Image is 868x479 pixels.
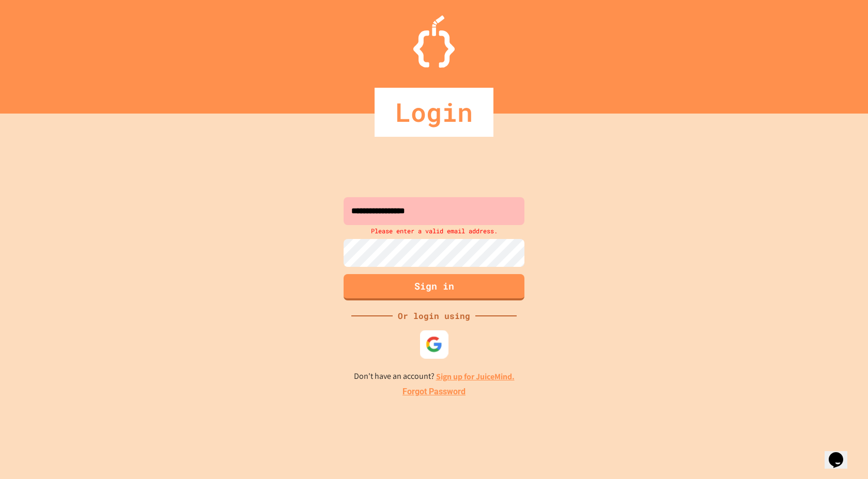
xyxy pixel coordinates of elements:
[393,310,475,322] div: Or login using
[436,371,515,382] a: Sign up for JuiceMind.
[354,370,515,383] p: Don't have an account?
[402,386,466,398] a: Forgot Password
[825,438,858,469] iframe: chat widget
[341,225,527,236] div: Please enter a valid email address.
[344,274,524,300] button: Sign in
[413,15,455,68] img: Logo.svg
[426,336,443,353] img: google-icon.svg
[375,88,493,137] div: Login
